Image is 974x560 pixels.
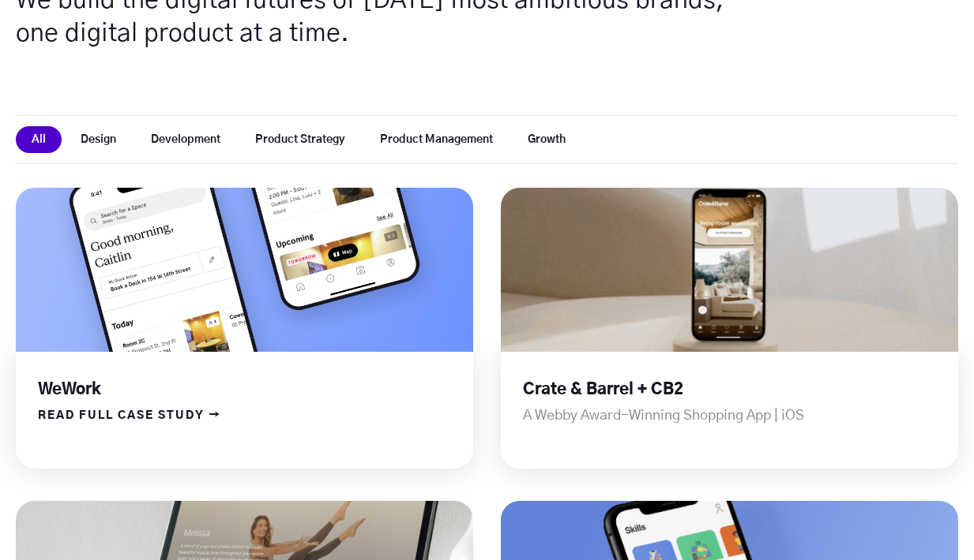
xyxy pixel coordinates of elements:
a: WeWork [38,382,101,398]
button: Design [65,126,132,153]
a: READ FULL CASE STUDY → [16,405,221,426]
button: Product Management [364,126,509,153]
div: long term stock exchange (ltse) [501,188,958,469]
button: All [16,126,62,153]
button: Growth [512,126,581,153]
button: Development [135,126,236,153]
div: long term stock exchange (ltse) [16,188,473,469]
button: Product Strategy [239,126,361,153]
a: Crate & Barrel + CB2 [523,382,683,398]
p: A Webby Award-Winning Shopping App | iOS [523,405,958,446]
